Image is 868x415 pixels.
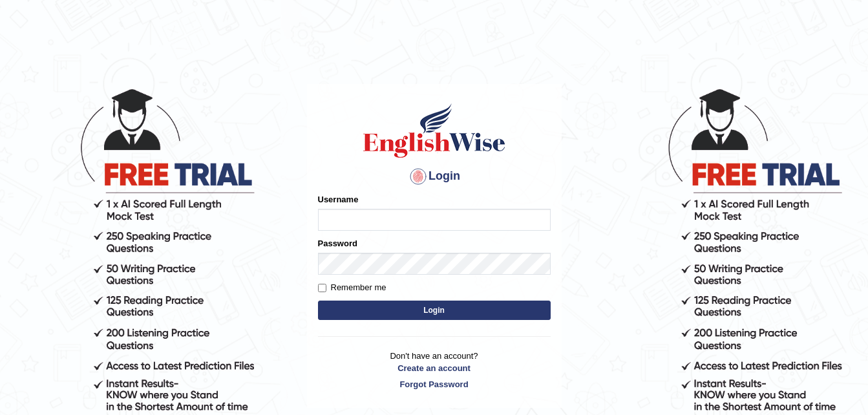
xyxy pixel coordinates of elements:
label: Password [318,237,357,250]
label: Username [318,193,359,206]
p: Don't have an account? [318,350,551,390]
input: Remember me [318,284,326,292]
a: Forgot Password [318,378,551,390]
label: Remember me [318,281,386,294]
a: Create an account [318,362,551,374]
button: Login [318,301,551,320]
img: Logo of English Wise sign in for intelligent practice with AI [361,101,508,160]
h4: Login [318,166,551,187]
